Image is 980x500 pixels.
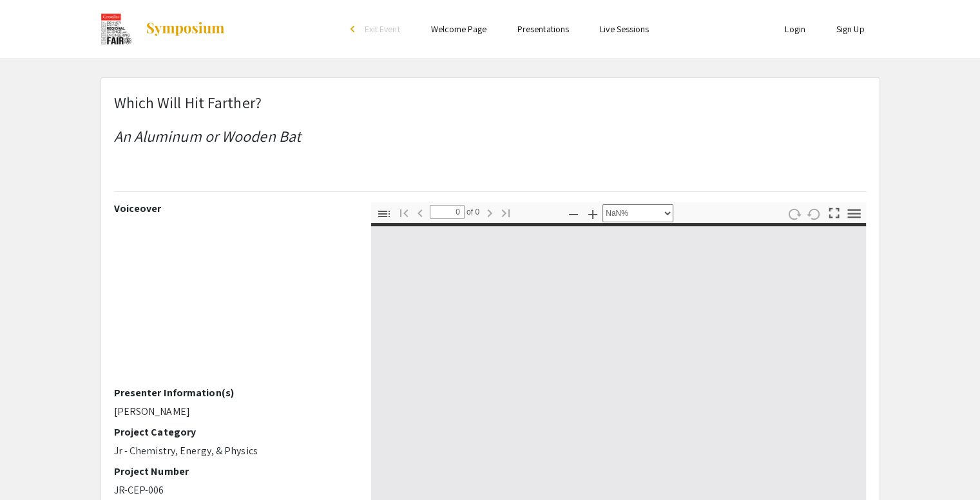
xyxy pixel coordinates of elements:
a: The 2024 CoorsTek Denver Metro Regional Science and Engineering Fair [101,13,226,45]
button: Toggle Sidebar [373,204,395,223]
em: An Aluminum or Wooden Bat [114,126,302,146]
button: Zoom In [582,204,604,223]
p: Jr - Chemistry, Energy, & Physics [114,443,352,459]
input: Page [430,205,465,219]
h2: Voiceover [114,202,352,215]
iframe: Basbell Sci Fair Project Video [114,220,352,387]
button: Switch to Presentation Mode [823,202,845,221]
button: Tools [843,204,865,223]
p: JR-CEP-006 [114,483,352,498]
select: Zoom [602,204,673,222]
button: Rotate Clockwise [783,204,805,223]
p: [PERSON_NAME] [114,404,352,419]
button: Next Page [479,203,501,222]
div: arrow_back_ios [351,25,358,33]
a: Welcome Page [431,23,486,35]
span: Exit Event [365,23,400,35]
h2: Project Number [114,465,352,477]
span: of 0 [465,205,480,219]
button: Go to First Page [393,203,415,222]
a: Presentations [517,23,569,35]
img: The 2024 CoorsTek Denver Metro Regional Science and Engineering Fair [101,13,133,45]
a: Sign Up [836,23,865,35]
button: Zoom Out [562,204,584,223]
img: Symposium by ForagerOne [145,21,226,37]
h2: Project Category [114,426,352,438]
button: Rotate Counterclockwise [803,204,825,223]
p: Which Will Hit Farther? [114,91,302,114]
button: Go to Last Page [495,203,517,222]
a: Login [785,23,805,35]
a: Live Sessions [600,23,649,35]
h2: Presenter Information(s) [114,387,352,399]
button: Previous Page [409,203,431,222]
iframe: Chat [10,442,55,490]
